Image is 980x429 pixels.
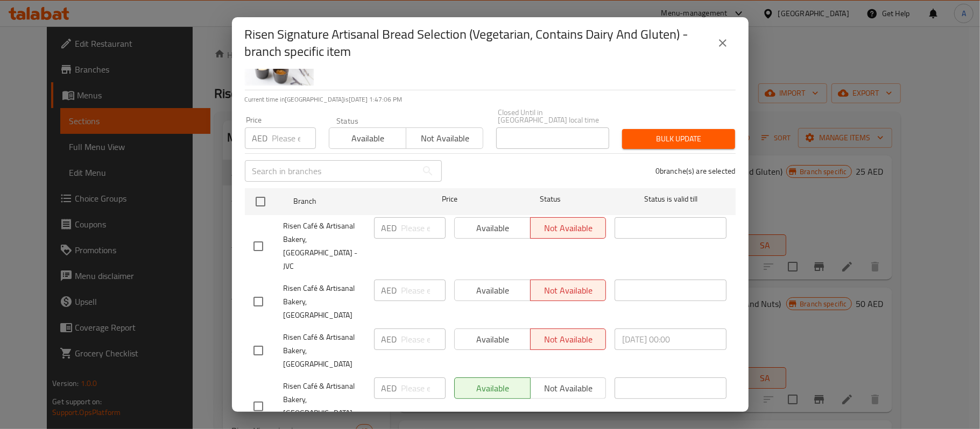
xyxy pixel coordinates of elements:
[615,192,727,206] span: Status is valid till
[284,282,365,322] span: Risen Café & Artisanal Bakery, [GEOGRAPHIC_DATA]
[411,131,479,146] span: Not available
[272,127,316,149] input: Please enter price
[414,192,485,206] span: Price
[329,127,406,149] button: Available
[284,331,365,371] span: Risen Café & Artisanal Bakery, [GEOGRAPHIC_DATA]
[710,30,736,56] button: close
[406,127,483,149] button: Not available
[382,333,397,346] p: AED
[401,328,446,350] input: Please enter price
[622,129,735,149] button: Bulk update
[655,166,736,176] p: 0 branche(s) are selected
[382,221,397,234] p: AED
[401,280,446,301] input: Please enter price
[245,160,417,182] input: Search in branches
[382,382,397,395] p: AED
[631,132,727,146] span: Bulk update
[334,131,402,146] span: Available
[401,377,446,399] input: Please enter price
[293,195,405,208] span: Branch
[245,95,736,104] p: Current time in [GEOGRAPHIC_DATA] is [DATE] 1:47:06 PM
[382,284,397,297] p: AED
[494,192,606,206] span: Status
[245,26,710,60] h2: Risen Signature Artisanal Bread Selection (Vegetarian, Contains Dairy And Gluten) - branch specif...
[252,132,268,145] p: AED
[401,217,446,239] input: Please enter price
[284,219,365,273] span: Risen Café & Artisanal Bakery, [GEOGRAPHIC_DATA] - JVC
